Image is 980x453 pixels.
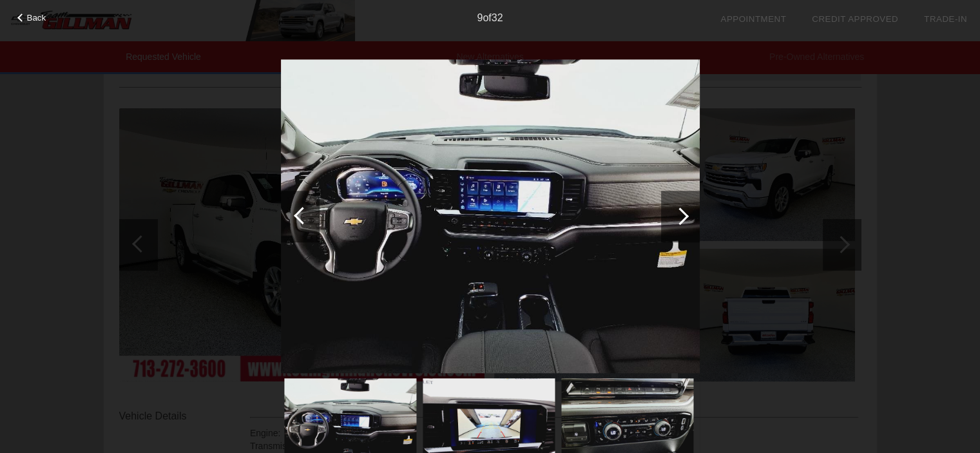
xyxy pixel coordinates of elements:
span: 9 [477,12,483,23]
span: Back [27,13,46,23]
a: Trade-In [924,14,967,24]
span: 32 [492,12,503,23]
img: d9f0c2a9006a8320b49cae9fd5ce3eab.jpg [281,59,700,374]
a: Appointment [720,14,786,24]
a: Credit Approved [812,14,898,24]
